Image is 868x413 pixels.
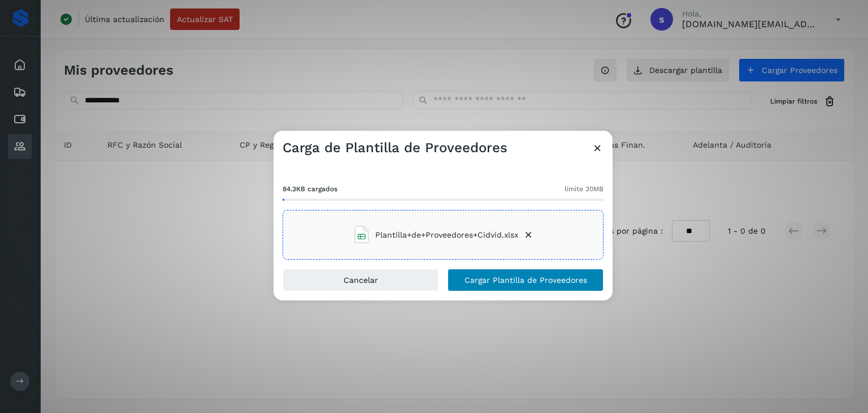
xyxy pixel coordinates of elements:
span: límite 30MB [565,184,604,194]
h3: Carga de Plantilla de Proveedores [283,140,507,156]
button: Cargar Plantilla de Proveedores [448,269,604,291]
span: Plantilla+de+Proveedores+Cidvid.xlsx [375,229,518,241]
span: Cargar Plantilla de Proveedores [465,276,587,284]
button: Cancelar [283,269,439,291]
span: Cancelar [344,276,378,284]
span: 84.3KB cargados [283,184,337,194]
